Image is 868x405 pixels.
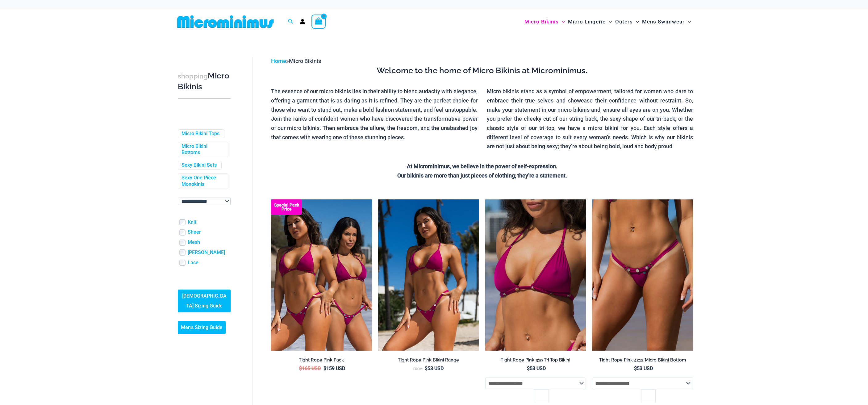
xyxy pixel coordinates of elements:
[378,199,479,351] img: Tight Rope Pink 319 Top 4228 Thong 05
[614,12,641,31] a: OutersMenu ToggleMenu Toggle
[182,175,223,188] a: Sexy One Piece Monokinis
[559,14,565,30] span: Menu Toggle
[527,365,546,371] bdi: 53 USD
[407,163,557,169] strong: At Microminimus, we believe in the power of self-expression.
[534,389,549,402] input: Product quantity
[175,15,276,29] img: MM SHOP LOGO FLAT
[634,365,653,371] bdi: 53 USD
[188,249,225,256] a: [PERSON_NAME]
[300,19,305,24] a: Account icon link
[592,199,693,351] img: Tight Rope Pink 319 4212 Micro 01
[633,14,639,30] span: Menu Toggle
[378,199,479,351] a: Tight Rope Pink 319 Top 4228 Thong 05Tight Rope Pink 319 Top 4228 Thong 06Tight Rope Pink 319 Top...
[271,203,302,211] b: Special Pack Price
[271,199,372,351] img: Collection Pack F
[182,131,219,137] a: Micro Bikini Tops
[178,71,231,92] h3: Micro Bikinis
[487,87,693,151] p: Micro bikinis stand as a symbol of empowerment, tailored for women who dare to embrace their true...
[178,290,231,312] a: [DEMOGRAPHIC_DATA] Sizing Guide
[288,18,294,26] a: Search icon link
[641,389,656,402] input: Product quantity
[592,357,693,363] h2: Tight Rope Pink 4212 Micro Bikini Bottom
[271,58,321,64] span: »
[641,12,692,31] a: Mens SwimwearMenu ToggleMenu Toggle
[485,199,586,351] a: Tight Rope Pink 319 Top 01Tight Rope Pink 319 Top 4228 Thong 06Tight Rope Pink 319 Top 4228 Thong 06
[397,172,567,179] strong: Our bikinis are more than just pieces of clothing; they’re a statement.
[378,357,479,363] h2: Tight Rope Pink Bikini Range
[271,58,286,64] a: Home
[271,357,372,363] h2: Tight Rope Pink Pack
[524,14,559,30] span: Micro Bikinis
[527,365,530,371] span: $
[568,14,606,30] span: Micro Lingerie
[413,367,423,371] span: From:
[271,65,693,76] h3: Welcome to the home of Micro Bikinis at Microminimus.
[188,229,201,236] a: Sheer
[634,365,637,371] span: $
[289,58,321,64] span: Micro Bikinis
[592,357,693,365] a: Tight Rope Pink 4212 Micro Bikini Bottom
[311,15,326,29] a: View Shopping Cart, empty
[606,14,612,30] span: Menu Toggle
[523,12,566,31] a: Micro BikinisMenu ToggleMenu Toggle
[425,365,428,371] span: $
[182,162,217,169] a: Sexy Bikini Sets
[323,365,326,371] span: $
[178,72,208,80] span: shopping
[592,199,693,351] a: Tight Rope Pink 319 4212 Micro 01Tight Rope Pink 319 4212 Micro 02Tight Rope Pink 319 4212 Micro 02
[485,357,586,363] h2: Tight Rope Pink 319 Tri Top Bikini
[378,357,479,365] a: Tight Rope Pink Bikini Range
[188,260,198,266] a: Lace
[178,198,231,205] select: wpc-taxonomy-pa_color-745982
[178,321,226,334] a: Men’s Sizing Guide
[271,87,478,142] p: The essence of our micro bikinis lies in their ability to blend audacity with elegance, offering ...
[566,12,613,31] a: Micro LingerieMenu ToggleMenu Toggle
[182,143,223,156] a: Micro Bikini Bottoms
[323,365,345,371] bdi: 159 USD
[188,219,196,226] a: Knit
[188,239,200,246] a: Mesh
[685,14,691,30] span: Menu Toggle
[299,365,321,371] bdi: 165 USD
[642,14,685,30] span: Mens Swimwear
[425,365,444,371] bdi: 53 USD
[485,199,586,351] img: Tight Rope Pink 319 Top 01
[615,14,633,30] span: Outers
[485,357,586,365] a: Tight Rope Pink 319 Tri Top Bikini
[271,357,372,365] a: Tight Rope Pink Pack
[271,199,372,351] a: Collection Pack F Collection Pack B (3)Collection Pack B (3)
[299,365,302,371] span: $
[522,11,693,32] nav: Site Navigation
